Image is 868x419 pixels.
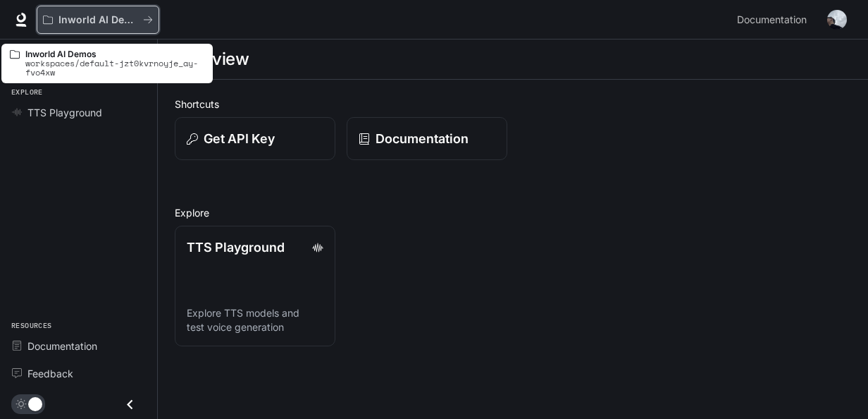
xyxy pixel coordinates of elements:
[175,97,851,111] h2: Shortcuts
[114,390,146,419] button: Close drawer
[6,334,151,358] a: Documentation
[25,49,204,59] p: Inworld AI Demos
[737,11,807,29] span: Documentation
[187,238,285,257] p: TTS Playground
[25,59,204,77] p: workspaces/default-jzt0kvrnoyje_ay-fvo4xw
[27,366,73,381] span: Feedback
[376,129,469,148] p: Documentation
[58,14,137,26] p: Inworld AI Demos
[37,6,159,34] button: All workspaces
[827,10,847,30] img: User avatar
[823,6,851,34] button: User avatar
[6,100,151,125] a: TTS Playground
[731,6,817,34] a: Documentation
[347,117,507,160] a: Documentation
[27,105,102,120] span: TTS Playground
[175,226,335,346] a: TTS PlaygroundExplore TTS models and test voice generation
[175,117,335,160] button: Get API Key
[204,129,275,148] p: Get API Key
[175,205,851,220] h2: Explore
[27,339,97,353] span: Documentation
[6,361,151,386] a: Feedback
[28,396,42,411] span: Dark mode toggle
[187,306,323,334] p: Explore TTS models and test voice generation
